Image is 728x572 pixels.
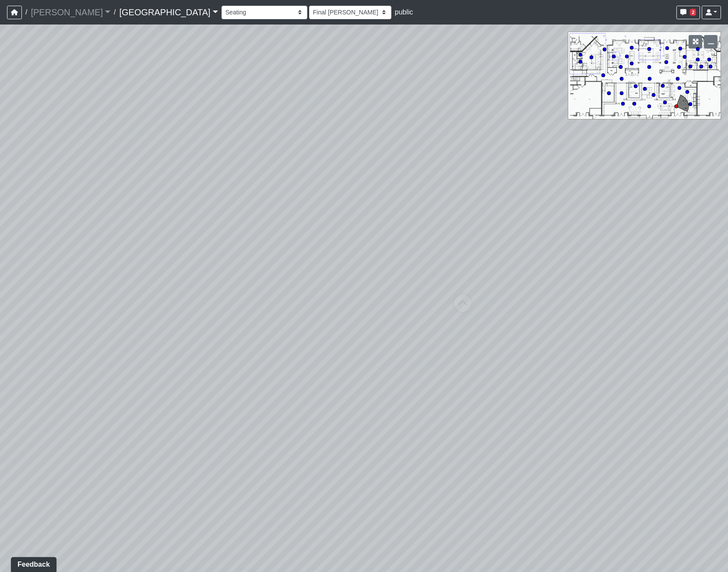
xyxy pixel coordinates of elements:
iframe: Ybug feedback widget [7,554,58,572]
a: [PERSON_NAME] [31,4,110,21]
span: public [395,8,413,16]
span: / [22,4,31,21]
span: / [110,4,119,21]
a: [GEOGRAPHIC_DATA] [119,4,218,21]
button: 2 [676,6,700,19]
span: 2 [690,9,696,16]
